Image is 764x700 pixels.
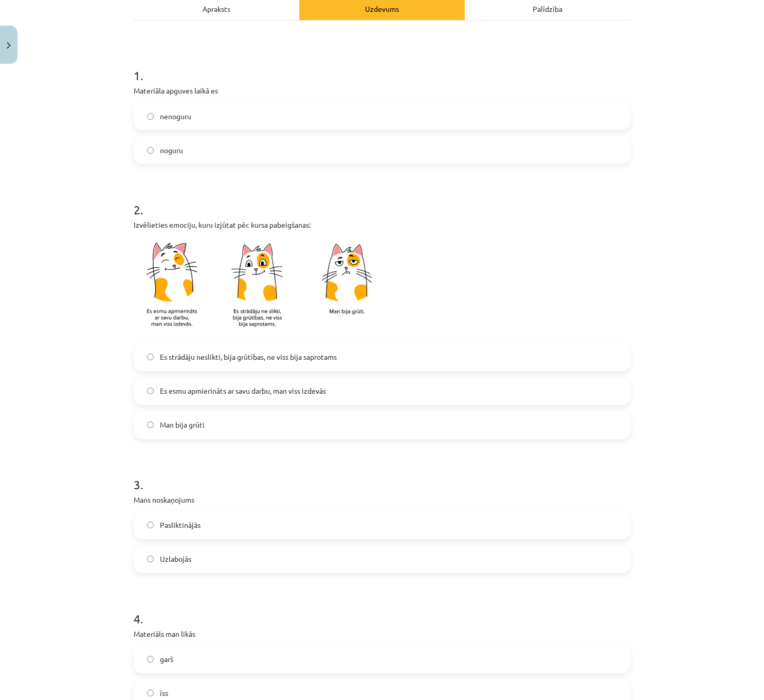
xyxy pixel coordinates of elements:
[7,42,11,49] img: icon-close-lesson-0947bae3869378f0d4975bcd49f059093ad1ed9edebbc8119c70593378902aed.svg
[147,656,154,662] input: garš
[147,388,154,394] input: Es esmu apmierināts ar savu darbu, man viss izdevās
[160,520,201,530] span: Pasliktinājās
[160,654,173,665] span: garš
[147,522,154,528] input: Pasliktinājās
[160,352,337,362] span: Es strādāju neslikti, bija grūtības, ne viss bija saprotams
[160,554,191,564] span: Uzlabojās
[160,385,326,396] span: Es esmu apmierināts ar savu darbu, man viss izdevās
[134,219,630,230] p: Izvēlieties emociju, kuru izjūtat pēc kursa pabeigšanas:
[160,145,183,156] span: noguru
[147,421,154,428] input: Man bija grūti
[147,113,154,120] input: nenoguru
[147,690,154,696] input: īss
[134,629,630,639] p: Materiāls man likās
[160,688,168,698] span: īss
[134,594,630,625] h1: 4 .
[160,419,205,430] span: Man bija grūti
[134,459,630,491] h1: 3 .
[147,354,154,360] input: Es strādāju neslikti, bija grūtības, ne viss bija saprotams
[147,147,154,154] input: noguru
[134,50,630,82] h1: 1 .
[134,185,630,216] h1: 2 .
[160,111,191,122] span: nenoguru
[134,494,630,505] p: Mans noskaņojums
[147,556,154,562] input: Uzlabojās
[134,85,630,96] p: Materiāla apguves laikā es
